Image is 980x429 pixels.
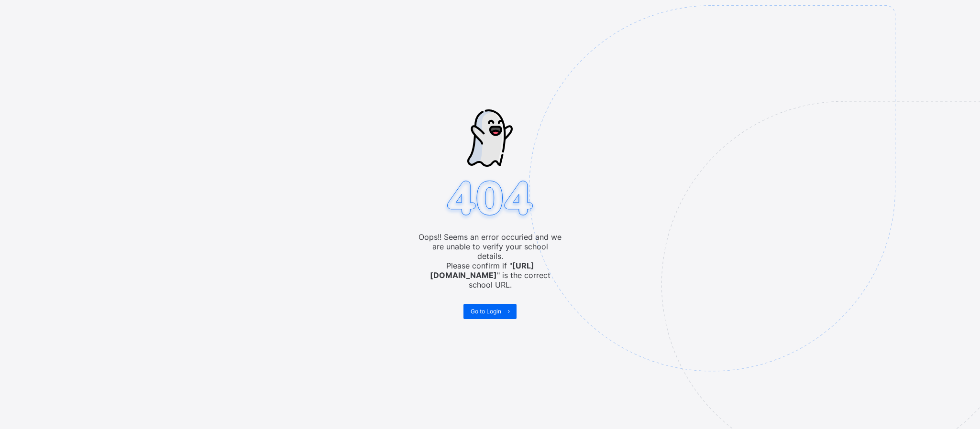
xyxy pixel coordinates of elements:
b: [URL][DOMAIN_NAME] [430,261,534,280]
img: 404.8bbb34c871c4712298a25e20c4dc75c7.svg [443,178,538,221]
span: Please confirm if " " is the correct school URL. [418,261,562,290]
span: Go to Login [471,308,501,315]
img: ghost-strokes.05e252ede52c2f8dbc99f45d5e1f5e9f.svg [467,109,512,167]
span: Oops!! Seems an error occuried and we are unable to verify your school details. [418,232,562,261]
